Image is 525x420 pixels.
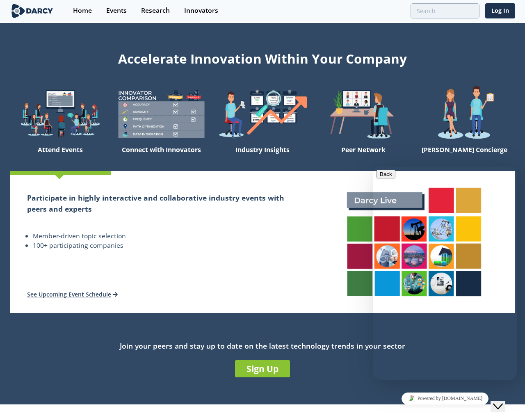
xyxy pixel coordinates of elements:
[33,231,296,241] li: Member-driven topic selection
[313,85,414,142] img: welcome-attend-b816887fc24c32c29d1763c6e0ddb6e6.png
[373,389,517,408] iframe: chat widget
[10,142,111,171] div: Attend Events
[10,4,55,18] img: logo-wide.svg
[106,7,127,14] div: Events
[235,360,290,377] a: Sign Up
[414,142,515,171] div: [PERSON_NAME] Concierge
[73,7,92,14] div: Home
[491,387,517,412] iframe: chat widget
[10,46,515,68] div: Accelerate Innovation Within Your Company
[111,142,212,171] div: Connect with Innovators
[184,7,218,14] div: Innovators
[27,290,118,298] a: See Upcoming Event Schedule
[485,3,515,18] a: Log In
[141,7,170,14] div: Research
[111,85,212,142] img: welcome-compare-1b687586299da8f117b7ac84fd957760.png
[212,142,313,171] div: Industry Insights
[338,179,490,305] img: attend-events-831e21027d8dfeae142a4bc70e306247.png
[212,85,313,142] img: welcome-find-a12191a34a96034fcac36f4ff4d37733.png
[27,192,296,214] h2: Participate in highly interactive and collaborative industry events with peers and experts
[33,241,296,251] li: 100+ participating companies
[373,167,517,380] iframe: chat widget
[411,3,479,18] input: Advanced Search
[414,85,515,142] img: welcome-concierge-wide-20dccca83e9cbdbb601deee24fb8df72.png
[10,85,111,142] img: welcome-explore-560578ff38cea7c86bcfe544b5e45342.png
[313,142,414,171] div: Peer Network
